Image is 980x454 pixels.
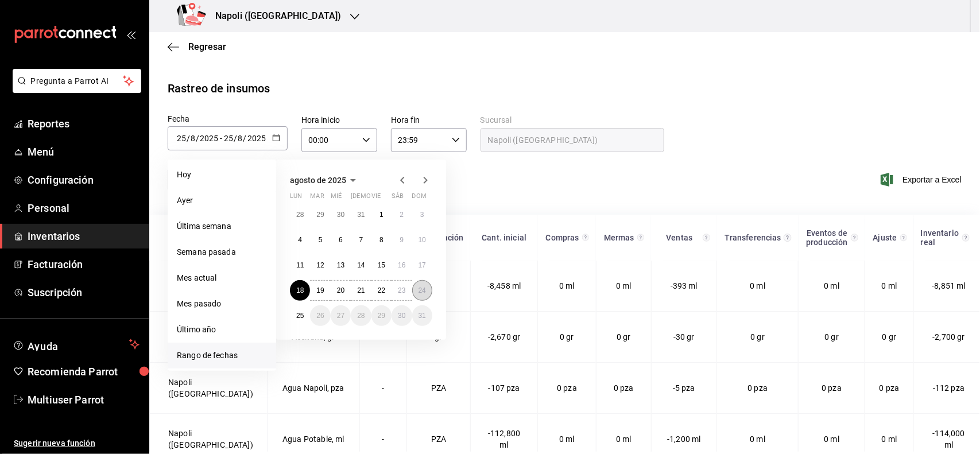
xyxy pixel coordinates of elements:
span: / [234,134,237,143]
abbr: 30 de julio de 2025 [337,211,344,219]
button: 25 de agosto de 2025 [290,305,310,326]
abbr: 31 de julio de 2025 [357,211,365,219]
abbr: 4 de agosto de 2025 [298,236,302,244]
button: 30 de agosto de 2025 [392,305,412,326]
abbr: 28 de julio de 2025 [296,211,304,219]
button: 3 de agosto de 2025 [412,204,432,225]
span: -112 pza [933,383,964,393]
input: Day [176,134,187,143]
span: 0 ml [616,281,632,290]
div: Compras [545,233,580,242]
svg: Total de presentación del insumo transferido ya sea fuera o dentro de la sucursal en el rango de ... [784,233,792,242]
td: Napoli ([GEOGRAPHIC_DATA]) [150,261,268,312]
button: 28 de julio de 2025 [290,204,310,225]
abbr: domingo [412,192,427,204]
span: 0 pza [557,383,577,393]
button: 21 de agosto de 2025 [351,280,371,301]
li: Semana pasada [168,239,276,265]
span: / [187,134,190,143]
div: Rastreo de insumos [168,80,270,97]
abbr: 23 de agosto de 2025 [398,286,405,294]
abbr: 5 de agosto de 2025 [319,236,323,244]
div: Cant. inicial [477,233,531,242]
span: 0 ml [559,281,575,290]
input: Year [247,134,266,143]
abbr: 1 de agosto de 2025 [379,211,384,219]
span: 0 ml [616,434,632,444]
button: 30 de julio de 2025 [331,204,351,225]
span: -2,700 gr [933,332,965,342]
abbr: 15 de agosto de 2025 [378,261,385,269]
span: / [243,134,247,143]
input: Year [199,134,219,143]
div: Ventas [658,233,700,242]
button: 13 de agosto de 2025 [331,255,351,275]
span: -30 gr [673,332,695,342]
button: 10 de agosto de 2025 [412,230,432,250]
abbr: 27 de agosto de 2025 [337,312,344,320]
li: Mes pasado [168,291,276,317]
span: Fecha [168,114,190,123]
span: Inventarios [28,228,140,244]
abbr: 16 de agosto de 2025 [398,261,405,269]
h3: Napoli ([GEOGRAPHIC_DATA]) [206,9,341,23]
button: 17 de agosto de 2025 [412,255,432,275]
abbr: 10 de agosto de 2025 [419,236,426,244]
abbr: 17 de agosto de 2025 [419,261,426,269]
button: 14 de agosto de 2025 [351,255,371,275]
button: 31 de agosto de 2025 [412,305,432,326]
span: 0 gr [825,332,839,342]
abbr: 9 de agosto de 2025 [400,236,404,244]
button: 23 de agosto de 2025 [392,280,412,301]
div: Mermas [603,233,635,242]
span: Sugerir nueva función [14,437,140,449]
li: Último año [168,317,276,343]
button: open_drawer_menu [126,30,135,39]
span: Personal [28,200,140,216]
span: -8,458 ml [487,281,521,290]
abbr: 25 de agosto de 2025 [296,312,304,320]
span: -5 pza [673,383,695,393]
span: 0 pza [880,383,900,393]
button: 15 de agosto de 2025 [371,255,392,275]
svg: Cantidad registrada mediante Ajuste manual y conteos en el rango de fechas seleccionado. [900,233,907,242]
abbr: 19 de agosto de 2025 [316,286,324,294]
span: Regresar [188,41,226,52]
abbr: 14 de agosto de 2025 [357,261,365,269]
span: 0 ml [882,281,897,290]
span: 0 pza [747,383,768,393]
svg: Total de presentación del insumo utilizado en eventos de producción en el rango de fechas selecci... [851,233,858,242]
a: Pregunta a Parrot AI [8,83,141,95]
span: 0 pza [614,383,634,393]
span: 0 ml [824,434,840,444]
li: Hoy [168,162,276,188]
button: 27 de agosto de 2025 [331,305,351,326]
abbr: miércoles [331,192,342,204]
span: 0 gr [560,332,574,342]
button: 18 de agosto de 2025 [290,280,310,301]
span: 0 ml [882,434,897,444]
span: Multiuser Parrot [28,392,140,408]
abbr: 31 de agosto de 2025 [419,312,426,320]
span: Pregunta a Parrot AI [31,75,123,87]
abbr: 26 de agosto de 2025 [316,312,324,320]
li: Última semana [168,214,276,239]
td: Agua Napoli, pza [267,363,359,414]
button: 29 de agosto de 2025 [371,305,392,326]
svg: Total de presentación del insumo comprado en el rango de fechas seleccionado. [582,233,590,242]
abbr: 21 de agosto de 2025 [357,286,365,294]
span: -8,851 ml [932,281,966,290]
abbr: 29 de julio de 2025 [316,211,324,219]
span: agosto de 2025 [290,176,346,185]
span: -107 pza [489,383,520,393]
div: Eventos de producción [805,228,849,247]
span: Suscripción [28,285,140,300]
button: 7 de agosto de 2025 [351,230,371,250]
span: -112,800 ml [488,429,520,449]
span: 0 ml [750,281,766,290]
button: Exportar a Excel [883,173,962,187]
span: Facturación [28,257,140,272]
abbr: 13 de agosto de 2025 [337,261,344,269]
label: Sucursal [481,117,664,125]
